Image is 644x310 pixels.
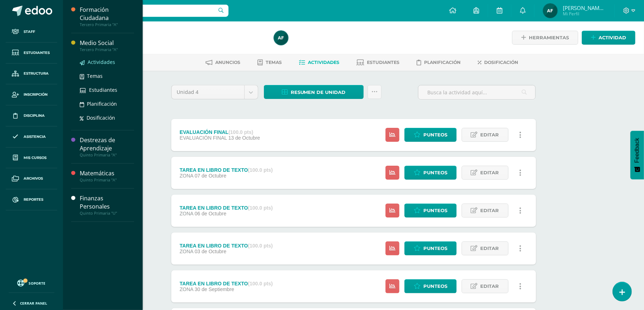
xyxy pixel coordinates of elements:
a: Estudiantes [80,86,134,94]
span: [PERSON_NAME][US_STATE] [563,4,606,11]
span: EVALUACIÓN FINAL [180,135,227,141]
span: ZONA [180,173,193,179]
a: Planificación [417,57,461,68]
a: Finanzas PersonalesQuinto Primaria "U" [80,194,134,216]
a: Estudiantes [6,42,57,64]
div: Matemáticas [80,169,134,177]
span: Archivos [24,176,43,181]
span: Anuncios [216,60,241,65]
strong: (100.0 pts) [248,243,272,249]
span: Estudiantes [89,86,117,93]
div: Quinto Primaria "U" [80,211,134,216]
strong: (100.0 pts) [248,167,272,173]
span: Punteos [423,242,447,255]
a: Punteos [404,279,457,293]
a: MatemáticasQuinto Primaria "A" [80,169,134,182]
span: Herramientas [529,31,569,44]
span: 06 de Octubre [195,211,226,216]
div: Finanzas Personales [80,194,134,211]
div: TAREA EN LIBRO DE TEXTO [180,205,272,211]
span: Punteos [423,204,447,217]
span: Mi Perfil [563,11,606,17]
div: TAREA EN LIBRO DE TEXTO [180,167,272,173]
span: Estudiantes [24,50,50,56]
div: Tercero Primaria "A" [80,47,134,52]
span: Estudiantes [367,60,400,65]
span: Resumen de unidad [291,86,346,99]
span: Editar [481,166,499,179]
div: EVALUACIÓN FINAL [180,129,260,135]
span: Editar [481,242,499,255]
span: Actividades [308,60,340,65]
span: Mis cursos [24,155,46,161]
div: Formación Ciudadana [80,6,134,22]
span: 13 de Octubre [228,135,260,141]
span: Estructura [24,71,49,76]
span: Temas [87,72,103,79]
a: Actividad [582,31,635,45]
span: Staff [24,29,35,35]
span: Punteos [423,166,447,179]
img: d3b41b5dbcd8c03882805bf00be4cfb8.png [274,31,288,45]
div: TAREA EN LIBRO DE TEXTO [180,281,272,286]
a: Dosificación [80,114,134,122]
a: Reportes [6,189,57,210]
span: 07 de Octubre [195,173,226,179]
img: d3b41b5dbcd8c03882805bf00be4cfb8.png [543,4,557,18]
strong: (100.0 pts) [228,129,253,135]
a: Disciplina [6,105,57,126]
div: Quinto Primaria 'A' [90,39,265,46]
span: ZONA [180,249,193,254]
span: Dosificación [485,60,518,65]
h1: Matemáticas [90,29,265,39]
a: Inscripción [6,84,57,105]
button: Feedback - Mostrar encuesta [630,131,644,179]
a: Estructura [6,64,57,85]
a: Herramientas [512,31,578,45]
a: Temas [80,72,134,80]
a: Dosificación [478,57,518,68]
div: Medio Social [80,39,134,47]
span: Editar [481,128,499,141]
a: Punteos [404,204,457,217]
input: Busca un usuario... [68,5,228,17]
a: Formación CiudadanaTercero Primaria "A" [80,6,134,27]
a: Actividades [299,57,340,68]
span: Dosificación [87,114,115,121]
a: Temas [258,57,282,68]
span: ZONA [180,286,193,292]
span: Editar [481,204,499,217]
div: TAREA EN LIBRO DE TEXTO [180,243,272,249]
a: Resumen de unidad [264,85,364,99]
a: Asistencia [6,126,57,147]
span: Temas [266,60,282,65]
span: Cerrar panel [20,301,47,306]
a: Anuncios [206,57,241,68]
span: Punteos [423,280,447,293]
span: Actividad [599,31,626,44]
strong: (100.0 pts) [248,281,272,286]
a: Destrezas de AprendizajeQuinto Primaria "A" [80,136,134,157]
a: Estudiantes [357,57,400,68]
input: Busca la actividad aquí... [418,85,535,99]
a: Unidad 4 [172,85,258,99]
a: Soporte [9,278,54,287]
a: Staff [6,21,57,42]
span: Punteos [423,128,447,141]
span: Soporte [29,281,46,286]
div: Destrezas de Aprendizaje [80,136,134,152]
span: Disciplina [24,113,45,119]
strong: (100.0 pts) [248,205,272,211]
span: Editar [481,280,499,293]
span: Inscripción [24,92,48,97]
div: Tercero Primaria "A" [80,22,134,27]
span: 30 de Septiembre [195,286,234,292]
a: Punteos [404,128,457,142]
span: 03 de Octubre [195,249,226,254]
span: Planificación [424,60,461,65]
a: Medio SocialTercero Primaria "A" [80,39,134,52]
span: Asistencia [24,134,46,140]
a: Archivos [6,168,57,189]
div: Quinto Primaria "A" [80,152,134,157]
a: Actividades [80,58,134,66]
